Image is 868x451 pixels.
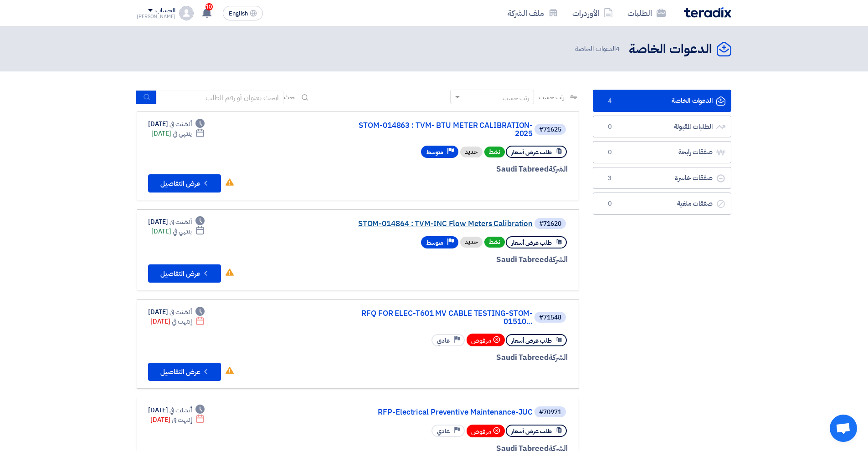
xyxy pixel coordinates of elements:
[467,334,505,346] div: مرفوض
[593,116,731,138] a: الطلبات المقبولة0
[172,317,191,326] span: إنتهت في
[511,238,552,247] span: طلب عرض أسعار
[173,227,191,236] span: ينتهي في
[223,6,263,20] button: English
[150,317,205,326] div: [DATE]
[467,425,505,437] div: مرفوض
[830,415,857,442] div: Open chat
[500,2,565,24] a: ملف الشركة
[549,352,568,363] span: الشركة
[148,217,205,227] div: [DATE]
[604,96,615,106] span: 4
[593,193,731,215] a: صفقات ملغية0
[593,90,731,112] a: الدعوات الخاصة4
[539,314,561,321] div: #71548
[437,336,450,345] span: عادي
[604,148,615,157] span: 0
[205,3,213,10] span: 10
[148,264,221,283] button: عرض التفاصيل
[549,254,568,265] span: الشركة
[539,92,565,102] span: رتب حسب
[426,238,443,247] span: متوسط
[172,415,191,425] span: إنتهت في
[169,307,191,317] span: أنشئت في
[156,91,284,104] input: ابحث بعنوان أو رقم الطلب
[460,147,483,157] div: جديد
[539,127,561,133] div: #71625
[148,307,205,317] div: [DATE]
[349,254,568,266] div: Saudi Tabreed
[593,167,731,189] a: صفقات خاسرة3
[539,409,561,416] div: #70971
[284,92,296,102] span: بحث
[350,309,533,326] a: RFQ FOR ELEC-T601 MV CABLE TESTING-STOM-01510...
[179,6,194,20] img: profile_test.png
[350,220,533,228] a: STOM-014864 : TVM-INC Flow Meters Calibration
[460,237,483,248] div: جديد
[484,147,505,157] span: نشط
[565,2,620,24] a: الأوردرات
[229,10,248,17] span: English
[169,217,191,227] span: أنشئت في
[539,221,561,227] div: #71620
[684,7,731,18] img: Teradix logo
[155,7,175,15] div: الحساب
[148,363,221,381] button: عرض التفاصيل
[426,148,443,157] span: متوسط
[604,199,615,208] span: 0
[549,163,568,175] span: الشركة
[511,336,552,345] span: طلب عرض أسعار
[503,93,529,103] div: رتب حسب
[148,405,205,415] div: [DATE]
[148,174,221,193] button: عرض التفاصيل
[137,14,175,19] div: [PERSON_NAME]
[151,227,205,236] div: [DATE]
[604,122,615,132] span: 0
[148,119,205,129] div: [DATE]
[150,415,205,425] div: [DATE]
[629,41,712,58] h2: الدعوات الخاصة
[511,427,552,436] span: طلب عرض أسعار
[484,237,505,248] span: نشط
[350,122,533,138] a: STOM-014863 : TVM- BTU METER CALIBRATION-2025
[169,405,191,415] span: أنشئت في
[349,163,568,175] div: Saudi Tabreed
[511,148,552,157] span: طلب عرض أسعار
[604,174,615,183] span: 3
[350,408,533,416] a: RFP-Electrical Preventive Maintenance-JUC
[620,2,673,24] a: الطلبات
[173,129,191,138] span: ينتهي في
[169,119,191,129] span: أنشئت في
[151,129,205,138] div: [DATE]
[593,141,731,163] a: صفقات رابحة0
[437,427,450,436] span: عادي
[616,44,620,54] span: 4
[349,352,568,364] div: Saudi Tabreed
[575,44,621,54] span: الدعوات الخاصة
